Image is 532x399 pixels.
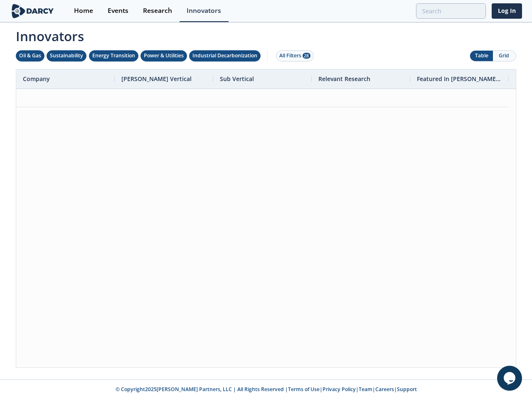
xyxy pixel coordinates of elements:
input: Advanced Search [416,3,486,19]
div: Sustainability [50,52,83,59]
span: Relevant Research [318,75,370,83]
span: Featured In [PERSON_NAME] Live [417,75,502,83]
div: Power & Utilities [144,52,184,59]
span: 28 [303,53,310,59]
a: Log In [492,3,522,19]
a: Privacy Policy [323,386,356,393]
a: Careers [375,386,394,393]
button: Grid [493,51,516,61]
span: Sub Vertical [220,75,254,83]
button: Sustainability [47,50,86,62]
button: Table [470,51,493,61]
button: Energy Transition [89,50,138,62]
a: Terms of Use [288,386,320,393]
div: Innovators [187,7,221,14]
img: logo-wide.svg [10,4,55,18]
a: Support [397,386,417,393]
div: Events [108,7,128,14]
button: All Filters 28 [276,50,314,62]
button: Industrial Decarbonization [189,50,261,62]
iframe: chat widget [497,366,524,391]
div: Home [74,7,93,14]
div: Oil & Gas [19,52,41,59]
div: Industrial Decarbonization [192,52,257,59]
div: Energy Transition [92,52,135,59]
span: [PERSON_NAME] Vertical [121,75,192,83]
span: Company [23,75,50,83]
p: © Copyright 2025 [PERSON_NAME] Partners, LLC | All Rights Reserved | | | | | [12,386,520,393]
div: Research [143,7,172,14]
button: Power & Utilities [140,50,187,62]
button: Oil & Gas [16,50,44,62]
span: Innovators [10,23,522,46]
a: Team [359,386,372,393]
div: All Filters [279,52,310,59]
